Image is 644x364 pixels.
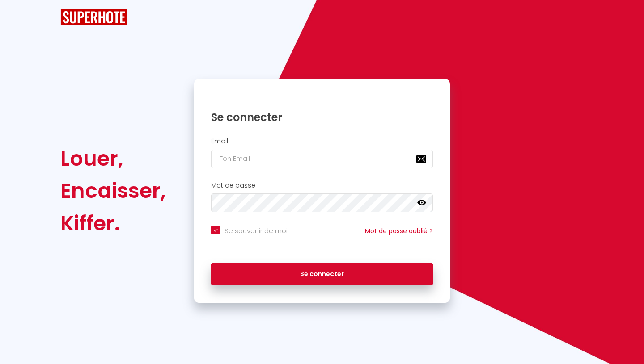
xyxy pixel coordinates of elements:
[60,142,166,175] div: Louer,
[211,150,433,168] input: Ton Email
[211,182,433,189] h2: Mot de passe
[365,226,433,235] a: Mot de passe oublié ?
[211,263,433,285] button: Se connecter
[60,9,127,25] img: SuperHote logo
[7,4,34,30] button: Ouvrir le widget de chat LiveChat
[211,138,433,145] h2: Email
[60,207,166,239] div: Kiffer.
[60,175,166,207] div: Encaisser,
[211,110,433,124] h1: Se connecter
